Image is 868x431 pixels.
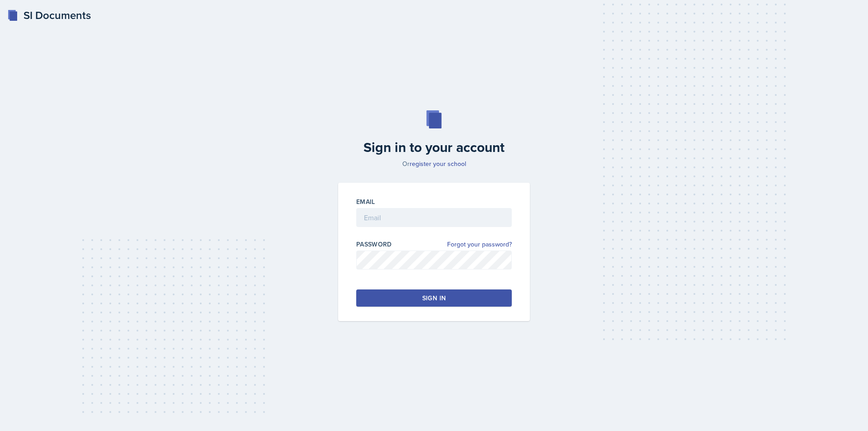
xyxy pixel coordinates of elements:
[333,159,535,168] p: Or
[356,208,512,227] input: Email
[410,159,466,168] a: register your school
[333,139,535,156] h2: Sign in to your account
[447,240,512,249] a: Forgot your password?
[356,240,392,249] label: Password
[356,197,375,206] label: Email
[356,289,512,307] button: Sign in
[422,294,446,303] div: Sign in
[7,7,91,24] a: SI Documents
